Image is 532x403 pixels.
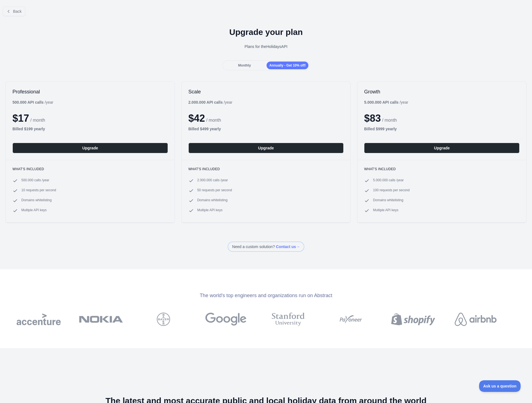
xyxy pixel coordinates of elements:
b: 2.000.000 API calls [188,100,223,104]
b: 5.000.000 API calls [364,100,398,104]
div: / year [188,100,232,105]
h2: Scale [188,88,344,95]
span: $ 83 [364,113,381,124]
div: / year [364,100,408,105]
iframe: Toggle Customer Support [479,380,521,392]
h2: Growth [364,88,520,95]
